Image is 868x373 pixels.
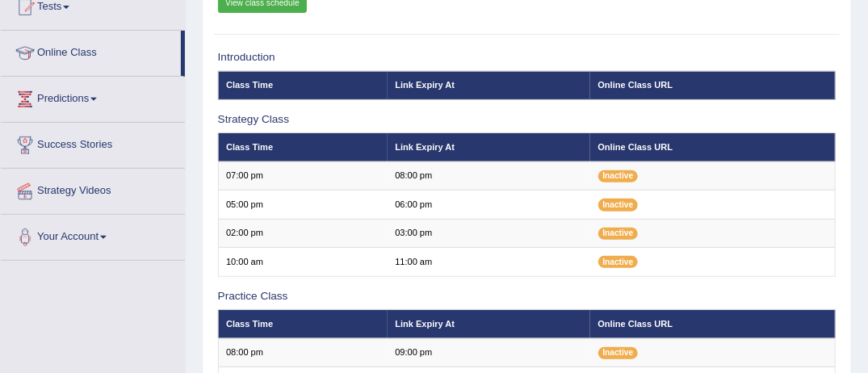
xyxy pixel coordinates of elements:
[218,248,388,276] td: 10:00 am
[218,114,837,126] h3: Strategy Class
[388,191,590,219] td: 06:00 pm
[218,52,837,64] h3: Introduction
[1,77,185,117] a: Predictions
[218,310,388,338] th: Class Time
[598,199,639,211] span: Inactive
[388,71,590,99] th: Link Expiry At
[218,219,388,247] td: 02:00 pm
[218,161,388,190] td: 07:00 pm
[388,338,590,367] td: 09:00 pm
[218,71,388,99] th: Class Time
[590,71,836,99] th: Online Class URL
[590,310,836,338] th: Online Class URL
[388,219,590,247] td: 03:00 pm
[218,291,837,303] h3: Practice Class
[590,133,836,161] th: Online Class URL
[598,228,639,240] span: Inactive
[598,256,639,268] span: Inactive
[388,133,590,161] th: Link Expiry At
[1,169,185,209] a: Strategy Videos
[598,170,639,182] span: Inactive
[388,248,590,276] td: 11:00 am
[1,215,185,255] a: Your Account
[388,310,590,338] th: Link Expiry At
[218,338,388,367] td: 08:00 pm
[218,191,388,219] td: 05:00 pm
[598,347,639,359] span: Inactive
[1,123,185,163] a: Success Stories
[1,31,181,71] a: Online Class
[218,133,388,161] th: Class Time
[388,161,590,190] td: 08:00 pm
